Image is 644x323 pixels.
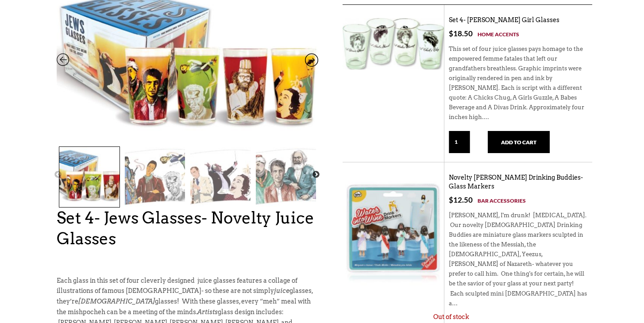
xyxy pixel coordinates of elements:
[274,287,289,294] em: juice
[312,170,320,179] button: Next
[478,196,526,205] a: Bar Accessories
[449,16,559,24] a: Set 4- [PERSON_NAME] Girl Glasses
[449,205,588,317] div: [PERSON_NAME], I'm drunk! [MEDICAL_DATA]. Our novelty [DEMOGRAPHIC_DATA] Drinking Buddies are min...
[197,308,218,315] em: Artists
[488,131,550,153] button: Add to cart
[449,195,473,204] bdi: 12.50
[449,174,583,190] a: Novelty [PERSON_NAME] Drinking Buddies- Glass Markers
[449,39,588,131] div: This set of four juice glasses pays homage to the empowered femme fatales that left our grandfath...
[78,298,155,305] em: [DEMOGRAPHIC_DATA]
[433,313,588,322] p: Out of stock
[54,170,62,179] button: Previous
[449,131,470,153] input: Qty
[57,208,318,249] h1: Set 4- Jews Glasses- Novelty Juice Glasses
[449,29,473,38] bdi: 18.50
[449,29,453,38] span: $
[449,195,453,204] span: $
[478,30,519,39] a: Home Accents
